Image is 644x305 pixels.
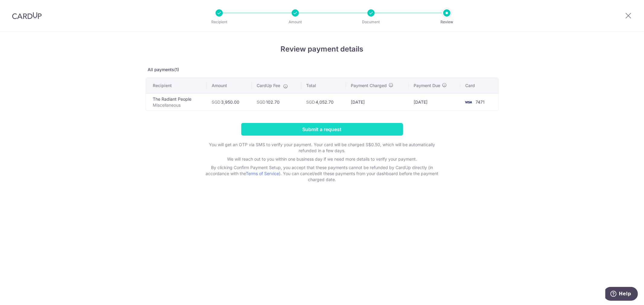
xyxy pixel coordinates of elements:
[605,287,638,302] iframe: Opens a widget where you can find more information
[460,78,498,93] th: Card
[153,102,202,108] p: Miscellaneous
[201,156,443,162] p: We will reach out to you within one business day if we need more details to verify your payment.
[351,83,387,89] span: Payment Charged
[146,78,207,93] th: Recipient
[146,67,499,73] p: All payments(1)
[301,93,346,111] td: 4,052.70
[462,99,474,106] img: <span class="translation_missing" title="translation missing: en.account_steps.new_confirm_form.b...
[301,78,346,93] th: Total
[273,19,318,25] p: Amount
[241,123,403,136] input: Submit a request
[476,99,485,105] span: 7471
[207,93,252,111] td: 3,950.00
[414,83,440,89] span: Payment Due
[252,93,301,111] td: 102.70
[257,83,280,89] span: CardUp Fee
[146,93,207,111] td: The Radiant People
[212,99,220,105] span: SGD
[197,19,242,25] p: Recipient
[201,142,443,154] p: You will get an OTP via SMS to verify your payment. Your card will be charged S$0.50, which will ...
[409,93,460,111] td: [DATE]
[349,19,393,25] p: Document
[246,171,279,176] a: Terms of Service
[346,93,409,111] td: [DATE]
[257,99,265,105] span: SGD
[425,19,469,25] p: Review
[12,12,42,19] img: CardUp
[207,78,252,93] th: Amount
[306,99,315,105] span: SGD
[201,165,443,183] p: By clicking Confirm Payment Setup, you accept that these payments cannot be refunded by CardUp di...
[146,44,499,55] h4: Review payment details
